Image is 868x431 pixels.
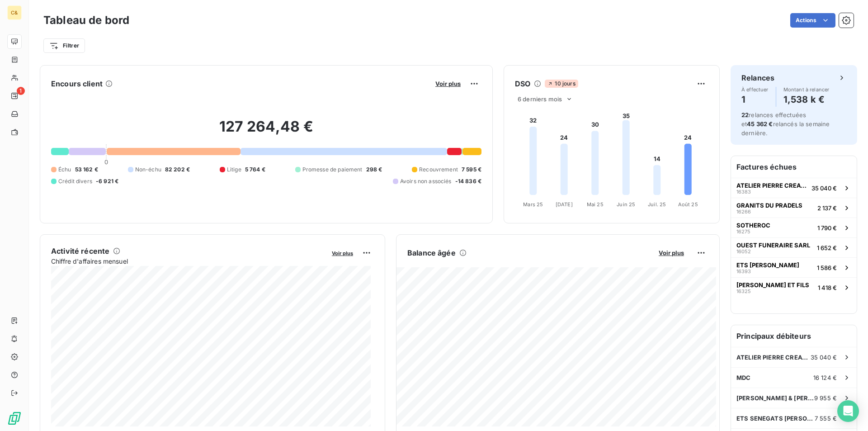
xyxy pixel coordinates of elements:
span: ATELIER PIERRE CREATIVE [736,354,811,361]
tspan: Mai 25 [587,201,604,208]
span: OUEST FUNERAIRE SARL [736,242,810,249]
span: 22 [741,111,749,118]
button: Voir plus [433,80,463,88]
span: 16383 [736,189,751,194]
span: [PERSON_NAME] ET FILS [736,281,809,289]
span: 53 162 € [75,166,98,174]
h6: Encours client [51,78,103,89]
span: ATELIER PIERRE CREATIVE [736,182,808,189]
button: ETS [PERSON_NAME]163931 586 € [731,257,857,277]
div: C& [7,5,22,20]
span: [PERSON_NAME] & [PERSON_NAME] [736,394,814,402]
button: SOTHEROC162751 790 € [731,218,857,237]
h6: Relances [741,72,774,83]
button: Filtrer [43,38,85,53]
span: 6 derniers mois [518,95,562,103]
span: 1 790 € [817,224,837,232]
h3: Tableau de bord [43,12,129,28]
button: Voir plus [329,249,356,257]
tspan: Juil. 25 [648,201,666,208]
span: Litige [227,166,241,174]
tspan: [DATE] [556,201,573,208]
h2: 127 264,48 € [51,118,481,145]
h4: 1 [741,92,769,107]
span: 10 jours [545,80,578,88]
span: 1 586 € [817,264,837,271]
tspan: Juin 25 [617,201,635,208]
span: Voir plus [659,249,684,256]
span: 298 € [366,166,382,174]
h6: Activité récente [51,246,109,256]
span: Échu [58,166,71,174]
button: OUEST FUNERAIRE SARL160521 652 € [731,237,857,257]
span: Recouvrement [419,166,458,174]
span: Avoirs non associés [400,177,452,185]
span: 9 955 € [814,394,837,402]
span: relances effectuées et relancés la semaine dernière. [741,111,830,137]
span: Promesse de paiement [302,166,363,174]
span: ETS SENEGATS [PERSON_NAME] ET FILS [736,415,815,422]
button: Voir plus [656,249,687,257]
div: Open Intercom Messenger [837,400,859,422]
img: Logo LeanPay [7,411,22,426]
span: Chiffre d'affaires mensuel [51,256,325,266]
span: 16 124 € [813,374,837,381]
h6: DSO [515,78,530,89]
tspan: Août 25 [678,201,698,208]
span: 1 [17,87,25,95]
span: Montant à relancer [783,87,830,92]
span: -6 921 € [96,177,118,185]
span: 1 652 € [817,244,837,251]
h6: Principaux débiteurs [731,325,857,347]
tspan: Mars 25 [523,201,543,208]
button: ATELIER PIERRE CREATIVE1638335 040 € [731,178,857,198]
span: 1 418 € [818,284,837,291]
span: 2 137 € [817,204,837,212]
span: 16052 [736,249,751,254]
span: Voir plus [332,250,353,256]
span: -14 836 € [455,177,481,185]
a: 1 [7,89,21,103]
span: Non-échu [135,166,161,174]
span: 16325 [736,289,751,294]
span: 16393 [736,269,751,274]
span: 7 555 € [815,415,837,422]
span: 16275 [736,229,750,234]
span: 5 764 € [245,166,265,174]
span: 45 362 € [747,120,773,128]
span: Crédit divers [58,177,92,185]
span: Voir plus [435,80,461,87]
button: [PERSON_NAME] ET FILS163251 418 € [731,277,857,297]
button: Actions [790,13,835,28]
h6: Balance âgée [407,247,456,258]
span: 35 040 € [811,354,837,361]
span: 16266 [736,209,751,214]
span: SOTHEROC [736,222,770,229]
span: 82 202 € [165,166,190,174]
span: 35 040 € [811,185,837,192]
span: MDC [736,374,750,381]
span: ETS [PERSON_NAME] [736,261,799,269]
h4: 1,538 k € [783,92,830,107]
span: 7 595 € [462,166,481,174]
span: À effectuer [741,87,769,92]
span: 0 [104,158,108,166]
button: GRANITS DU PRADELS162662 137 € [731,198,857,218]
h6: Factures échues [731,156,857,178]
span: GRANITS DU PRADELS [736,202,802,209]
